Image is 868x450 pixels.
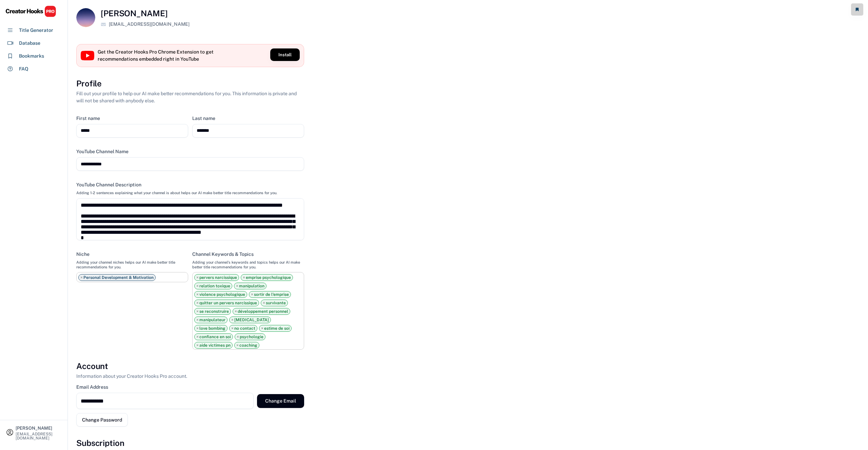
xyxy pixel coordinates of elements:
[5,5,56,17] img: CHPRO%20Logo.svg
[196,292,199,296] span: ×
[19,53,44,60] div: Bookmarks
[16,432,62,440] div: [EMAIL_ADDRESS][DOMAIN_NAME]
[192,251,254,257] div: Channel Keywords & Topics
[76,251,90,257] div: Niche
[192,260,304,270] div: Adding your channel's keywords and topics helps our AI make better title recommendations for you.
[229,316,271,323] li: [MEDICAL_DATA]
[194,333,233,340] li: confiance en soi
[76,90,304,104] div: Fill out your profile to help our AI make better recommendations for you. This information is pri...
[194,291,247,298] li: violence psychologique
[81,51,94,60] img: YouTube%20full-color%20icon%202017.svg
[76,384,108,390] div: Email Address
[76,373,187,380] div: Information about your Creator Hooks Pro account.
[196,284,199,288] span: ×
[261,326,263,330] span: ×
[196,301,199,305] span: ×
[19,27,53,34] div: Title Generator
[78,274,156,281] li: Personal Development & Motivation
[235,309,237,313] span: ×
[196,318,199,322] span: ×
[98,48,216,63] div: Get the Creator Hooks Pro Chrome Extension to get recommendations embedded right in YouTube
[231,318,234,322] span: ×
[76,182,141,188] div: YouTube Channel Description
[194,300,259,306] li: quitter un pervers narcissique
[76,148,129,155] div: YouTube Channel Name
[80,275,83,280] span: ×
[76,115,100,121] div: First name
[235,333,265,340] li: psychologie
[241,274,293,281] li: emprise psychologique
[236,343,239,347] span: ×
[261,300,288,306] li: survivante
[249,291,291,298] li: sortir de l'emprise
[234,342,259,349] li: coaching
[243,275,245,280] span: ×
[16,426,62,430] div: [PERSON_NAME]
[76,190,277,195] div: Adding 1-2 sentences explaining what your channel is about helps our AI make better title recomme...
[76,8,95,27] img: pexels-photo-3970396.jpeg
[196,275,199,280] span: ×
[196,343,199,347] span: ×
[76,413,128,427] button: Change Password
[19,65,28,73] div: FAQ
[194,283,232,289] li: relation toxique
[76,78,102,89] h3: Profile
[229,325,257,332] li: no contact
[194,342,233,349] li: aide victimes pn
[76,437,124,449] h3: Subscription
[194,308,231,315] li: se reconstruire
[259,325,292,332] li: estime de soi
[270,48,300,61] button: Install
[263,301,265,305] span: ×
[19,40,40,47] div: Database
[236,284,238,288] span: ×
[237,335,239,339] span: ×
[196,335,199,339] span: ×
[76,260,188,270] div: Adding your channel niches helps our AI make better title recommendations for you.
[101,8,167,19] h4: [PERSON_NAME]
[76,361,108,372] h3: Account
[192,115,215,121] div: Last name
[234,283,267,289] li: manipulation
[194,325,228,332] li: love bombing
[196,326,199,330] span: ×
[231,326,234,330] span: ×
[257,394,304,408] button: Change Email
[233,308,290,315] li: développement personnel
[194,316,228,323] li: manipulateur
[109,21,190,28] div: [EMAIL_ADDRESS][DOMAIN_NAME]
[251,292,253,296] span: ×
[196,309,199,313] span: ×
[194,274,239,281] li: pervers narcissique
